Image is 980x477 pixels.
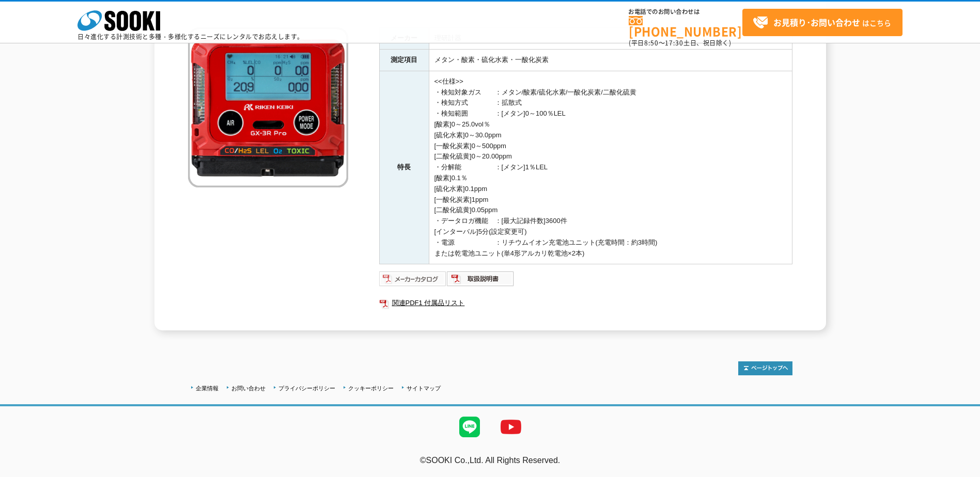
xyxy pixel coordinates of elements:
[278,385,335,391] a: プライバシーポリシー
[188,27,348,187] img: ポータブルガスモニター GX-3R Pro(メタン/酸素/硫化水素/一酸化炭素/二酸化硫黄)
[773,16,860,28] strong: お見積り･お問い合わせ
[429,71,792,264] td: <<仕様>> ・検知対象ガス ：メタン/酸素/硫化水素/一酸化炭素/二酸化硫黄 ・検知方式 ：拡散式 ・検知範囲 ：[メタン]0～100％LEL [酸素]0～25.0vol％ [硫化水素]0～3...
[629,9,742,15] span: お電話でのお問い合わせは
[629,38,731,47] span: (平日 ～ 土日、祝日除く)
[644,38,659,47] span: 8:50
[379,296,792,310] a: 関連PDF1 付属品リスト
[738,361,792,375] img: トップページへ
[77,34,304,40] p: 日々進化する計測技術と多種・多様化するニーズにレンタルでお応えします。
[742,9,903,36] a: お見積り･お問い合わせはこちら
[231,385,266,391] a: お問い合わせ
[449,406,490,448] img: LINE
[629,16,742,37] a: [PHONE_NUMBER]
[665,38,683,47] span: 17:30
[447,271,515,287] img: 取扱説明書
[379,278,447,285] a: メーカーカタログ
[429,49,792,71] td: メタン・酸素・硫化水素・一酸化炭素
[447,278,515,285] a: 取扱説明書
[379,271,447,287] img: メーカーカタログ
[490,406,532,448] img: YouTube
[379,49,429,71] th: 測定項目
[196,385,219,391] a: 企業情報
[379,71,429,264] th: 特長
[753,15,891,30] span: はこちら
[348,385,394,391] a: クッキーポリシー
[940,467,980,475] a: テストMail
[407,385,441,391] a: サイトマップ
